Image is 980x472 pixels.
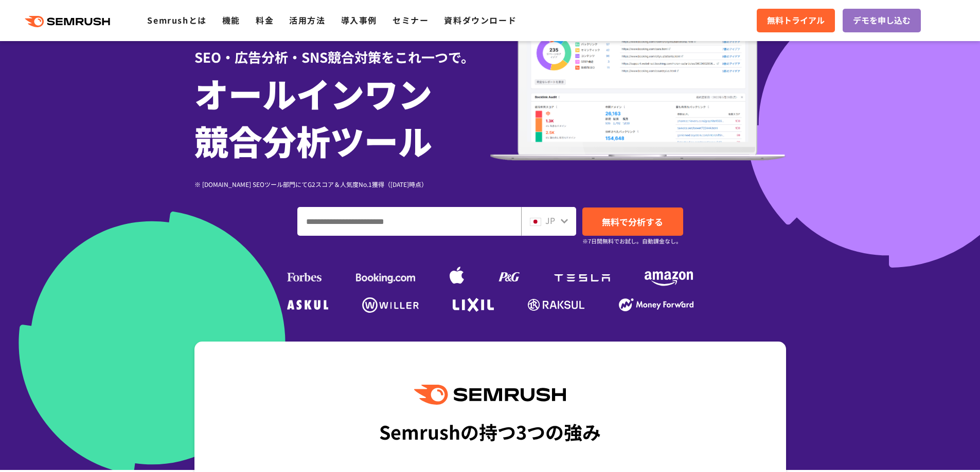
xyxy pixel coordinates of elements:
div: SEO・広告分析・SNS競合対策をこれ一つで。 [194,31,490,67]
a: Semrushとは [147,14,206,26]
span: 無料で分析する [602,215,663,228]
span: 無料トライアル [767,14,825,27]
a: セミナー [393,14,429,26]
a: デモを申し込む [843,9,921,32]
div: Semrushの持つ3つの強み [379,412,601,450]
a: 活用方法 [289,14,325,26]
a: 無料で分析する [582,207,683,236]
a: 機能 [222,14,240,26]
span: JP [545,214,555,226]
input: ドメイン、キーワードまたはURLを入力してください [298,207,521,235]
div: ※ [DOMAIN_NAME] SEOツール部門にてG2スコア＆人気度No.1獲得（[DATE]時点） [194,179,490,189]
h1: オールインワン 競合分析ツール [194,69,490,164]
a: 導入事例 [341,14,377,26]
a: 料金 [256,14,274,26]
img: Semrush [414,385,565,405]
a: 無料トライアル [757,9,835,32]
span: デモを申し込む [853,14,911,27]
small: ※7日間無料でお試し。自動課金なし。 [582,236,682,246]
a: 資料ダウンロード [444,14,516,26]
